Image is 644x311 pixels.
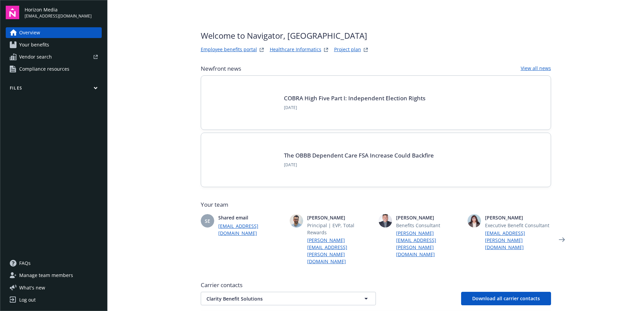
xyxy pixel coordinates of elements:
[19,258,31,269] span: FAQs
[521,65,551,73] a: View all news
[6,6,19,19] img: navigator-logo.svg
[218,222,284,237] a: [EMAIL_ADDRESS][DOMAIN_NAME]
[284,105,425,111] span: [DATE]
[284,151,434,159] a: The OBBB Dependent Care FSA Increase Could Backfire
[6,39,102,50] a: Your benefits
[307,214,373,221] span: [PERSON_NAME]
[6,27,102,38] a: Overview
[396,222,462,229] span: Benefits Consultant
[6,51,102,62] a: Vendor search
[201,65,241,73] span: Newfront news
[19,295,36,305] div: Log out
[25,13,92,19] span: [EMAIL_ADDRESS][DOMAIN_NAME]
[6,270,102,281] a: Manage team members
[6,64,102,74] a: Compliance resources
[362,46,370,54] a: projectPlanWebsite
[212,144,276,176] img: BLOG-Card Image - Compliance - OBBB Dep Care FSA - 08-01-25.jpg
[307,237,373,265] a: [PERSON_NAME][EMAIL_ADDRESS][PERSON_NAME][DOMAIN_NAME]
[485,222,551,229] span: Executive Benefit Consultant
[379,214,392,228] img: photo
[19,270,73,281] span: Manage team members
[290,214,303,228] img: photo
[556,234,567,245] a: Next
[201,292,376,305] button: Clarity Benefit Solutions
[206,295,347,302] span: Clarity Benefit Solutions
[6,85,102,94] button: Files
[396,230,462,258] a: [PERSON_NAME][EMAIL_ADDRESS][PERSON_NAME][DOMAIN_NAME]
[19,51,52,62] span: Vendor search
[6,284,56,291] button: What's new
[201,281,551,289] span: Carrier contacts
[284,162,434,168] span: [DATE]
[485,230,551,251] a: [EMAIL_ADDRESS][PERSON_NAME][DOMAIN_NAME]
[258,46,266,54] a: striveWebsite
[201,201,551,209] span: Your team
[334,46,361,54] a: Project plan
[205,217,210,224] span: SE
[212,87,276,119] img: BLOG-Card Image - Compliance - COBRA High Five Pt 1 07-18-25.jpg
[19,27,40,38] span: Overview
[25,6,102,19] button: Horizon Media[EMAIL_ADDRESS][DOMAIN_NAME]
[25,6,92,13] span: Horizon Media
[468,214,481,228] img: photo
[472,295,540,302] span: Download all carrier contacts
[6,258,102,269] a: FAQs
[322,46,330,54] a: springbukWebsite
[19,39,49,50] span: Your benefits
[19,64,69,74] span: Compliance resources
[201,46,257,54] a: Employee benefits portal
[396,214,462,221] span: [PERSON_NAME]
[270,46,321,54] a: Healthcare Informatics
[19,284,45,291] span: What ' s new
[307,222,373,236] span: Principal | EVP, Total Rewards
[485,214,551,221] span: [PERSON_NAME]
[201,30,370,42] span: Welcome to Navigator , [GEOGRAPHIC_DATA]
[461,292,551,305] button: Download all carrier contacts
[284,94,425,102] a: COBRA High Five Part I: Independent Election Rights
[218,214,284,221] span: Shared email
